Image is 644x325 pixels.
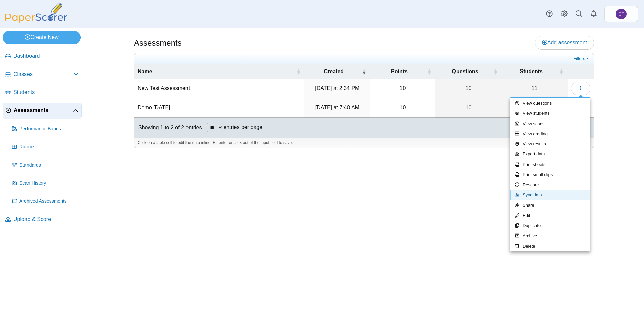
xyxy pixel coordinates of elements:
[510,221,590,231] a: Duplicate
[493,64,497,79] span: Questions : Activate to sort
[510,211,590,221] a: Edit
[9,121,82,137] a: Performance Bands
[435,98,501,117] a: 10
[19,144,79,150] span: Rubrics
[13,52,79,60] span: Dashboard
[3,212,82,228] a: Upload & Score
[13,89,79,96] span: Students
[19,198,79,205] span: Archived Assessments
[138,68,152,74] span: Name
[14,107,73,114] span: Assessments
[510,180,590,190] a: Rescore
[520,68,542,74] span: Students
[510,129,590,139] a: View grading
[427,64,431,79] span: Points : Activate to sort
[134,118,202,138] div: Showing 1 to 2 of 2 entries
[362,64,366,79] span: Created : Activate to remove sorting
[510,108,590,119] a: View students
[618,12,624,16] span: Enterprise Teacher 1
[510,139,590,149] a: View results
[501,79,568,98] a: 11
[542,40,587,45] span: Add assessment
[3,3,70,23] img: PaperScorer
[13,71,73,78] span: Classes
[3,66,82,83] a: Classes
[435,79,501,98] a: 10
[510,241,590,251] a: Delete
[324,68,344,74] span: Created
[510,119,590,129] a: View scans
[134,79,304,98] td: New Test Assessment
[604,6,638,22] a: Enterprise Teacher 1
[296,64,300,79] span: Name : Activate to sort
[510,190,590,200] a: Sync data
[370,79,435,98] td: 10
[501,98,568,117] a: 11
[9,157,82,173] a: Standards
[13,216,79,223] span: Upload & Score
[370,98,435,118] td: 10
[134,37,182,49] h1: Assessments
[3,103,82,119] a: Assessments
[559,64,563,79] span: Students : Activate to sort
[9,175,82,191] a: Scan History
[3,48,82,64] a: Dashboard
[510,170,590,180] a: Print small slips
[510,149,590,159] a: Export data
[9,139,82,155] a: Rubrics
[391,68,408,74] span: Points
[19,126,79,132] span: Performance Bands
[315,85,359,91] time: Aug 15, 2025 at 2:34 PM
[134,138,594,148] div: Click on a table cell to edit the data inline. Hit enter or click out of the input field to save.
[510,200,590,211] a: Share
[19,180,79,187] span: Scan History
[616,9,627,19] span: Enterprise Teacher 1
[3,31,81,44] a: Create New
[510,98,590,108] a: View questions
[572,55,592,62] a: Filters
[19,162,79,169] span: Standards
[3,85,82,101] a: Students
[535,36,594,49] a: Add assessment
[223,124,262,130] label: entries per page
[315,105,359,110] time: Aug 15, 2025 at 7:40 AM
[134,98,304,118] td: Demo [DATE]
[510,231,590,241] a: Archive
[586,7,601,21] a: Alerts
[452,68,478,74] span: Questions
[510,159,590,170] a: Print sheets
[9,193,82,210] a: Archived Assessments
[3,18,70,24] a: PaperScorer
